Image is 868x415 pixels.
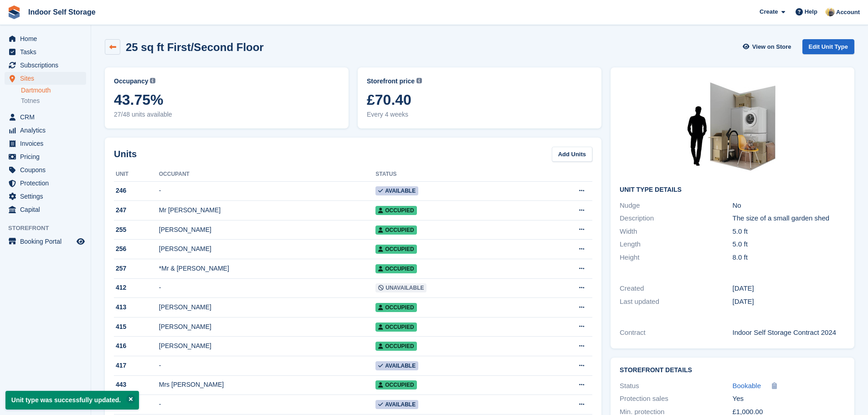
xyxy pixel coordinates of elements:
[620,367,845,374] h2: Storefront Details
[114,244,159,254] div: 256
[733,394,845,404] div: Yes
[836,8,860,17] span: Account
[20,177,75,190] span: Protection
[375,186,418,195] span: Available
[20,124,75,137] span: Analytics
[375,400,418,409] span: Available
[7,5,21,19] img: stora-icon-8386f47178a22dfd0bd8f6a31ec36ba5ce8667c1dd55bd0f319d3a0aa187defe.svg
[114,264,159,273] div: 257
[20,137,75,150] span: Invoices
[114,167,159,182] th: Unit
[664,77,801,179] img: 25-sqft-unit.jpg
[21,97,86,105] a: Totnes
[114,225,159,235] div: 255
[5,59,86,72] a: menu
[375,342,416,351] span: Occupied
[367,110,592,119] span: Every 4 weeks
[159,322,375,332] div: [PERSON_NAME]
[375,206,416,215] span: Occupied
[733,226,845,237] div: 5.0 ft
[367,77,415,86] span: Storefront price
[375,361,418,370] span: Available
[126,41,264,53] h2: 25 sq ft First/Second Floor
[114,110,339,119] span: 27/48 units available
[5,137,86,150] a: menu
[159,205,375,215] div: Mr [PERSON_NAME]
[5,32,86,45] a: menu
[114,186,159,195] div: 246
[114,322,159,332] div: 415
[20,164,75,176] span: Coupons
[733,382,761,389] span: Bookable
[620,328,732,338] div: Contract
[20,72,75,85] span: Sites
[20,32,75,45] span: Home
[114,283,159,292] div: 412
[114,341,159,351] div: 416
[5,177,86,190] a: menu
[802,39,854,54] a: Edit Unit Type
[5,111,86,123] a: menu
[114,147,137,161] h2: Units
[5,46,86,58] a: menu
[620,213,732,224] div: Description
[159,278,375,298] td: -
[159,244,375,254] div: [PERSON_NAME]
[552,147,592,162] a: Add Units
[375,283,426,292] span: Unavailable
[733,239,845,250] div: 5.0 ft
[733,200,845,211] div: No
[733,252,845,263] div: 8.0 ft
[375,264,416,273] span: Occupied
[21,86,86,95] a: Dartmouth
[114,380,159,389] div: 443
[620,394,732,404] div: Protection sales
[733,328,845,338] div: Indoor Self Storage Contract 2024
[5,235,86,248] a: menu
[620,226,732,237] div: Width
[114,205,159,215] div: 247
[375,303,416,312] span: Occupied
[416,78,422,83] img: icon-info-grey-7440780725fd019a000dd9b08b2336e03edf1995a4989e88bcd33f0948082b44.svg
[805,7,817,16] span: Help
[114,302,159,312] div: 413
[375,380,416,389] span: Occupied
[25,5,99,20] a: Indoor Self Storage
[5,203,86,216] a: menu
[733,283,845,294] div: [DATE]
[159,341,375,351] div: [PERSON_NAME]
[150,78,155,83] img: icon-info-grey-7440780725fd019a000dd9b08b2336e03edf1995a4989e88bcd33f0948082b44.svg
[375,323,416,332] span: Occupied
[159,356,375,376] td: -
[742,39,795,54] a: View on Store
[159,225,375,235] div: [PERSON_NAME]
[159,302,375,312] div: [PERSON_NAME]
[159,181,375,201] td: -
[752,42,791,51] span: View on Store
[5,391,139,410] p: Unit type was successfully updated.
[75,236,86,247] a: Preview store
[5,190,86,203] a: menu
[159,395,375,415] td: -
[5,150,86,163] a: menu
[8,224,91,233] span: Storefront
[159,167,375,182] th: Occupant
[620,297,732,307] div: Last updated
[5,72,86,85] a: menu
[733,381,761,391] a: Bookable
[159,380,375,389] div: Mrs [PERSON_NAME]
[733,297,845,307] div: [DATE]
[620,283,732,294] div: Created
[620,239,732,250] div: Length
[733,213,845,224] div: The size of a small garden shed
[20,111,75,123] span: CRM
[367,92,592,108] span: £70.40
[375,245,416,254] span: Occupied
[620,252,732,263] div: Height
[20,235,75,248] span: Booking Portal
[375,225,416,235] span: Occupied
[20,46,75,58] span: Tasks
[620,381,732,391] div: Status
[20,190,75,203] span: Settings
[114,92,339,108] span: 43.75%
